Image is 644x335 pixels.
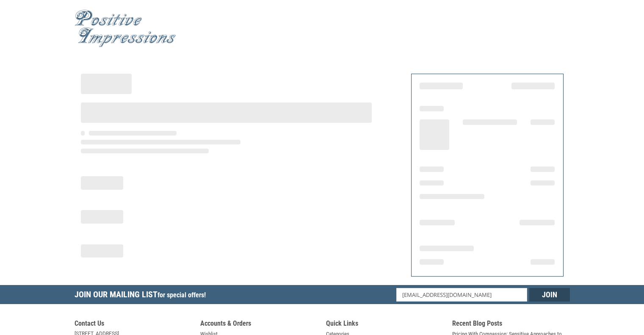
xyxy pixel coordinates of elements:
h5: Quick Links [326,319,444,330]
h5: Contact Us [75,319,192,330]
h5: Accounts & Orders [200,319,318,330]
input: Email [396,288,527,302]
h5: Recent Blog Posts [452,319,570,330]
img: Positive Impressions [75,10,176,47]
input: Join [529,288,570,302]
span: for special offers! [158,291,206,299]
h5: Join Our Mailing List [75,285,210,307]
